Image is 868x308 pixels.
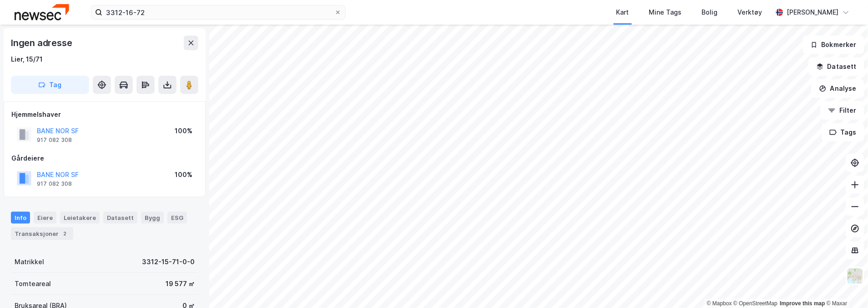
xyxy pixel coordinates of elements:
div: Matrikkel [15,256,44,267]
div: Tomteareal [15,278,51,289]
a: Mapbox [707,300,732,307]
img: newsec-logo.f6e21ccffca1b3a03d2d.png [15,4,69,20]
button: Filter [821,101,864,120]
button: Tag [11,76,89,94]
div: Eiere [34,212,56,224]
div: 100% [175,125,192,136]
div: Kontrollprogram for chat [823,264,868,308]
button: Analyse [812,79,864,98]
div: [PERSON_NAME] [787,7,839,18]
iframe: Chat Widget [823,264,868,308]
div: Mine Tags [649,7,682,18]
div: 3312-15-71-0-0 [142,256,195,267]
div: Info [11,212,30,224]
button: Bokmerker [803,36,864,54]
div: Gårdeiere [11,153,198,164]
input: Søk på adresse, matrikkel, gårdeiere, leietakere eller personer [102,5,334,19]
div: 917 082 308 [37,180,72,188]
div: Bolig [702,7,718,18]
div: ESG [167,212,187,224]
button: Tags [822,123,864,141]
button: Datasett [809,57,864,76]
div: Kart [616,7,629,18]
div: Bygg [141,212,164,224]
div: 2 [61,229,70,238]
div: Verktøy [738,7,762,18]
div: 100% [175,169,192,180]
div: Datasett [103,212,137,224]
div: 19 577 ㎡ [166,278,195,289]
a: OpenStreetMap [734,300,778,307]
div: Hjemmelshaver [11,109,198,120]
a: Improve this map [780,300,825,307]
div: Transaksjoner [11,227,73,240]
div: Lier, 15/71 [11,54,43,65]
div: 917 082 308 [37,136,72,144]
div: Ingen adresse [11,36,74,50]
div: Leietakere [60,212,100,224]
